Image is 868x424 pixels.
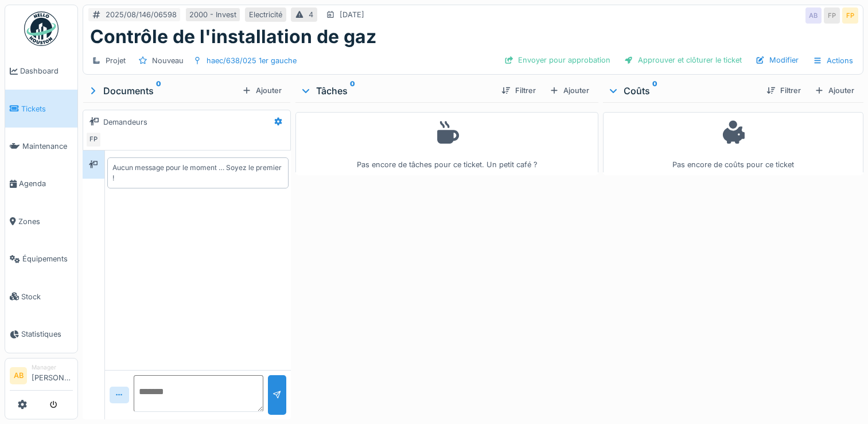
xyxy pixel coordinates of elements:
span: Maintenance [22,141,73,152]
div: Nouveau [152,55,184,66]
li: [PERSON_NAME] [32,363,73,388]
div: Aucun message pour le moment … Soyez le premier ! [112,163,283,183]
span: Agenda [19,178,73,189]
a: Agenda [5,165,77,202]
div: Ajouter [238,83,286,98]
div: FP [824,7,840,24]
div: [DATE] [340,9,364,20]
a: Zones [5,203,77,240]
a: Stock [5,277,77,315]
a: Maintenance [5,128,77,165]
span: Zones [18,216,73,227]
span: Dashboard [20,65,73,76]
a: Tickets [5,90,77,127]
div: Ajouter [810,83,859,98]
div: Documents [87,84,238,98]
div: Envoyer pour approbation [500,52,615,68]
a: AB Manager[PERSON_NAME] [10,363,73,391]
span: Stock [21,291,73,302]
sup: 0 [652,84,657,98]
a: Statistiques [5,315,77,353]
span: Équipements [22,253,73,264]
div: Electricité [249,9,282,20]
a: Équipements [5,240,77,277]
div: haec/638/025 1er gauche [207,55,297,66]
div: Coûts [608,84,757,98]
div: Pas encore de coûts pour ce ticket [610,117,856,171]
div: 4 [309,9,313,20]
div: Demandeurs [103,117,147,128]
div: FP [85,132,102,148]
div: Filtrer [497,83,540,98]
div: Tâches [300,84,492,98]
div: Pas encore de tâches pour ce ticket. Un petit café ? [303,117,591,171]
img: Badge_color-CXgf-gQk.svg [24,11,59,46]
div: Approuver et clôturer le ticket [620,52,746,68]
a: Dashboard [5,52,77,90]
span: Tickets [21,103,73,114]
div: 2000 - Invest [189,9,236,20]
div: Manager [32,363,73,372]
sup: 0 [156,84,161,98]
div: Projet [106,55,126,66]
div: Ajouter [545,83,594,98]
div: Modifier [751,52,803,68]
div: AB [805,7,822,24]
li: AB [10,367,27,384]
div: FP [842,7,858,24]
div: Filtrer [762,83,805,98]
div: Actions [808,52,858,69]
sup: 0 [350,84,355,98]
span: Statistiques [21,329,73,340]
h1: Contrôle de l'installation de gaz [90,26,376,48]
div: 2025/08/146/06598 [106,9,177,20]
